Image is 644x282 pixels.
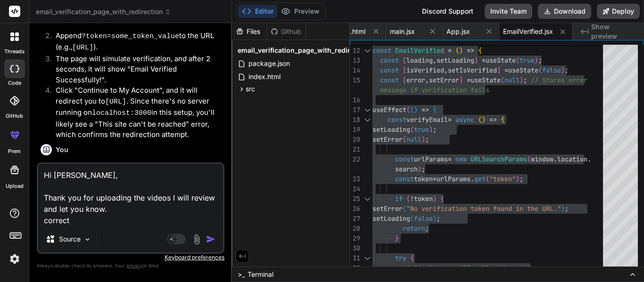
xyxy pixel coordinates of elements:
span: [ [403,76,406,84]
div: 30 [350,243,360,253]
div: Click to collapse the range. [361,253,373,263]
span: ( [455,46,459,55]
div: 14 [350,65,360,75]
div: 22 [350,154,360,164]
span: setError [372,204,403,213]
span: URLSearchParams [471,155,527,163]
div: 24 [350,184,360,194]
span: { [433,105,437,114]
div: 19 [350,125,360,135]
span: ; [538,56,542,64]
span: => [467,46,474,55]
div: 15 [350,75,360,85]
span: ) [561,66,565,74]
span: = [448,115,452,124]
span: "token" [489,175,516,183]
span: ) [482,115,486,124]
label: code [8,79,21,87]
span: ) [414,105,418,114]
span: false [542,66,561,74]
span: ( [406,194,410,203]
div: 21 [350,145,360,154]
code: [URL] [105,98,126,106]
span: message if verification fails [380,86,489,94]
button: Preview [277,5,323,18]
span: useState [471,76,501,84]
span: . [587,155,591,163]
div: 32 [350,263,360,273]
span: ( [527,155,531,163]
span: null [504,76,520,84]
code: [URL] [72,44,93,52]
button: Invite Team [485,4,532,19]
span: EmailVerified [395,46,444,55]
span: email_verification_page_with_redirection [36,7,171,16]
span: ] [497,66,501,74]
button: Deploy [597,4,640,19]
p: it should automatically redirect to my site if email successfully verified [41,161,223,182]
span: setIsVerified [448,66,497,74]
span: return [403,224,425,233]
div: Click to collapse the range. [361,46,373,56]
span: urlParams [414,155,448,163]
span: setLoading [372,125,410,134]
div: 16 [350,95,360,105]
span: verifyEmail [406,115,448,124]
span: error [406,76,425,84]
div: 26 [350,204,360,214]
span: "No verification token found in the URL." [406,204,561,213]
span: => [489,115,497,124]
span: , [444,66,448,74]
span: if [395,194,403,203]
span: new [455,155,467,163]
span: ; [565,66,569,74]
span: ; [523,76,527,84]
span: ) [520,76,523,84]
span: get [474,175,486,183]
span: { [440,194,444,203]
div: 13 [350,56,360,65]
p: Always double-check its answers. Your in Bind [37,261,224,270]
span: => [421,105,429,114]
h6: You [56,145,68,154]
span: setLoading [372,214,410,223]
span: const [395,175,414,183]
span: ) [459,46,463,55]
span: setLoading [437,56,474,64]
span: ( [410,214,414,223]
span: true [520,56,535,64]
span: ; [421,165,425,173]
div: Click to collapse the range. [361,115,373,125]
span: { [501,115,504,124]
span: ( [516,56,520,64]
li: Click "Continue to My Account", and it will redirect you to . Since there's no server running on ... [48,85,223,140]
span: token [414,175,433,183]
div: 25 [350,194,360,204]
span: useEffect [372,105,406,114]
span: ( [410,105,414,114]
label: threads [4,48,25,56]
span: ) [418,165,421,173]
span: = [448,155,452,163]
span: ( [403,204,406,213]
label: GitHub [6,112,23,120]
span: ) [433,194,437,203]
div: 31 [350,253,360,263]
div: Click to collapse the range. [361,194,373,204]
div: Github [267,27,305,36]
div: 29 [350,234,360,243]
p: Keyboard preferences [37,254,224,261]
img: icon [206,234,215,244]
span: ( [486,175,489,183]
span: const [395,155,414,163]
span: ; [565,204,569,213]
span: ; [433,125,437,134]
span: Show preview [591,22,636,41]
span: loading [406,56,433,64]
span: . [471,175,474,183]
span: isVerified [406,66,444,74]
span: >_ [238,270,245,279]
span: ) [421,135,425,144]
span: ; [425,135,429,144]
span: { [410,254,414,262]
